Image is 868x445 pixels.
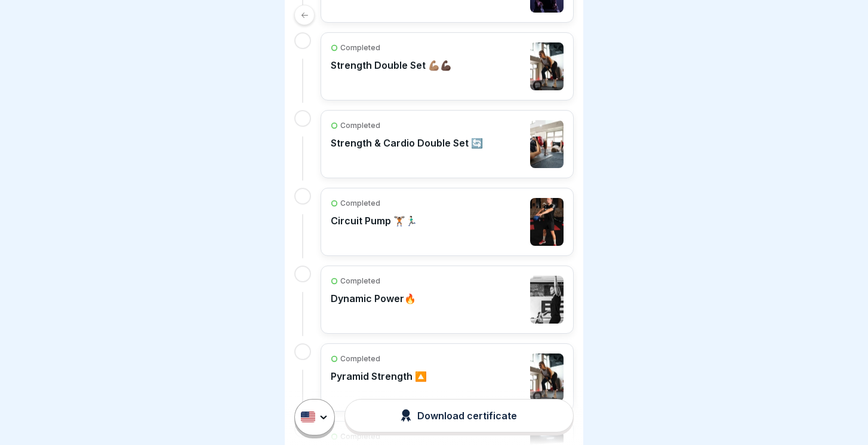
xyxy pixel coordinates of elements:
button: Download certificate [344,399,574,432]
p: Completed [340,353,380,364]
p: Strength Double Set 💪🏽💪🏿 [331,59,452,71]
img: cljrv7ktt05nceu01gcrxm0dg.jpg [530,198,564,246]
a: CompletedDynamic Power🔥 [331,276,564,324]
img: clwryc1zk00003b78i8tdz47e.jpg [530,42,564,90]
a: CompletedCircuit Pump 🏋🏾🏃🏻‍♂️ [331,198,564,246]
p: Dynamic Power🔥 [331,292,416,304]
p: Strength & Cardio Double Set 🔄 [331,137,483,149]
p: Completed [340,42,380,53]
p: Completed [340,276,380,286]
img: clwqbg4fo00053b78qgylwbtg.jpg [530,276,564,324]
a: CompletedStrength & Cardio Double Set 🔄 [331,120,564,168]
img: clwryc1zk00003b78i8tdz47e.jpg [530,353,564,401]
a: CompletedPyramid Strength 🔼 [331,353,564,401]
img: ohqgqe6yjp6eda6byjbxln13.png [530,120,564,168]
p: Completed [340,198,380,209]
div: Download certificate [401,409,517,422]
p: Completed [340,120,380,131]
p: Pyramid Strength 🔼 [331,370,427,382]
p: Circuit Pump 🏋🏾🏃🏻‍♂️ [331,215,417,227]
a: CompletedStrength Double Set 💪🏽💪🏿 [331,42,564,90]
img: us.svg [301,412,315,423]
